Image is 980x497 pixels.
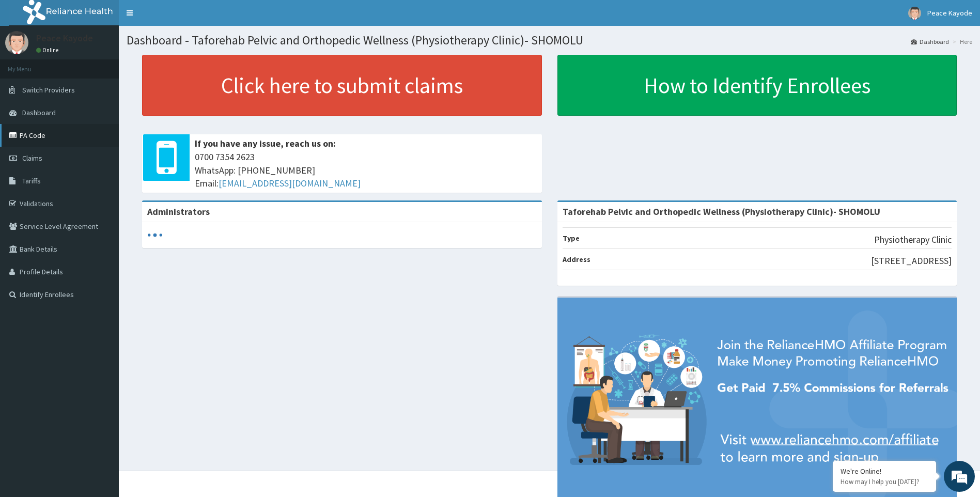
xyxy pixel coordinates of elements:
span: Dashboard [22,108,56,117]
a: Dashboard [911,37,949,46]
a: How to Identify Enrollees [557,55,957,116]
img: User Image [908,7,921,20]
b: Address [563,255,590,264]
span: Claims [22,153,42,163]
span: Peace Kayode [927,8,972,18]
b: Type [563,234,580,243]
p: How may I help you today? [841,477,928,486]
div: We're Online! [841,467,928,476]
span: 0700 7354 2623 WhatsApp: [PHONE_NUMBER] Email: [195,150,537,190]
b: If you have any issue, reach us on: [195,137,336,149]
a: Click here to submit claims [142,55,542,116]
a: [EMAIL_ADDRESS][DOMAIN_NAME] [219,177,361,189]
p: Peace Kayode [36,34,93,43]
img: User Image [5,31,28,54]
svg: audio-loading [147,227,163,243]
h1: Dashboard - Taforehab Pelvic and Orthopedic Wellness (Physiotherapy Clinic)- SHOMOLU [127,34,972,47]
li: Here [950,37,972,46]
span: Tariffs [22,176,41,185]
p: [STREET_ADDRESS] [871,254,952,268]
a: Online [36,46,61,54]
b: Administrators [147,206,210,218]
strong: Taforehab Pelvic and Orthopedic Wellness (Physiotherapy Clinic)- SHOMOLU [563,206,880,218]
span: Switch Providers [22,85,75,95]
p: Physiotherapy Clinic [874,233,952,246]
